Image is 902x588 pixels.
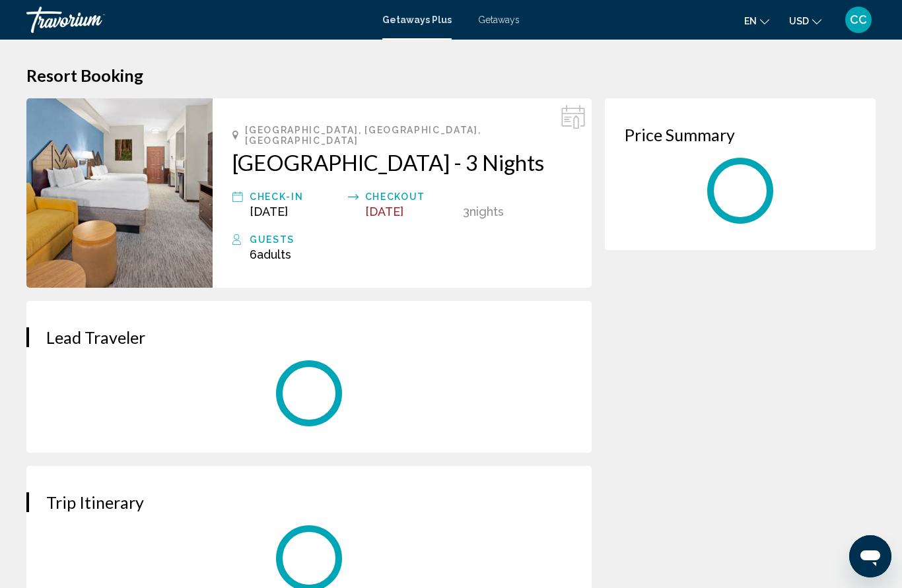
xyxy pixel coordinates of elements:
[789,11,821,30] button: Change currency
[744,11,769,30] button: Change language
[26,65,876,85] h1: Resort Booking
[469,205,504,218] span: Nights
[250,189,341,205] div: Check-In
[365,189,457,205] div: Checkout
[841,6,876,34] button: User Menu
[382,15,452,25] a: Getaways Plus
[463,205,469,218] span: 3
[46,492,572,512] h3: Trip Itinerary
[250,247,291,261] span: 6
[744,16,757,26] span: en
[789,16,809,26] span: USD
[46,327,572,347] h3: Lead Traveler
[250,232,572,247] div: Guests
[365,205,403,218] span: [DATE]
[232,149,572,176] a: [GEOGRAPHIC_DATA] - 3 Nights
[26,7,369,33] a: Travorium
[625,125,856,145] h3: Price Summary
[245,125,572,146] span: [GEOGRAPHIC_DATA], [GEOGRAPHIC_DATA], [GEOGRAPHIC_DATA]
[250,205,288,218] span: [DATE]
[478,15,520,25] a: Getaways
[850,13,867,26] span: CC
[257,247,291,261] span: Adults
[849,535,891,577] iframe: Button to launch messaging window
